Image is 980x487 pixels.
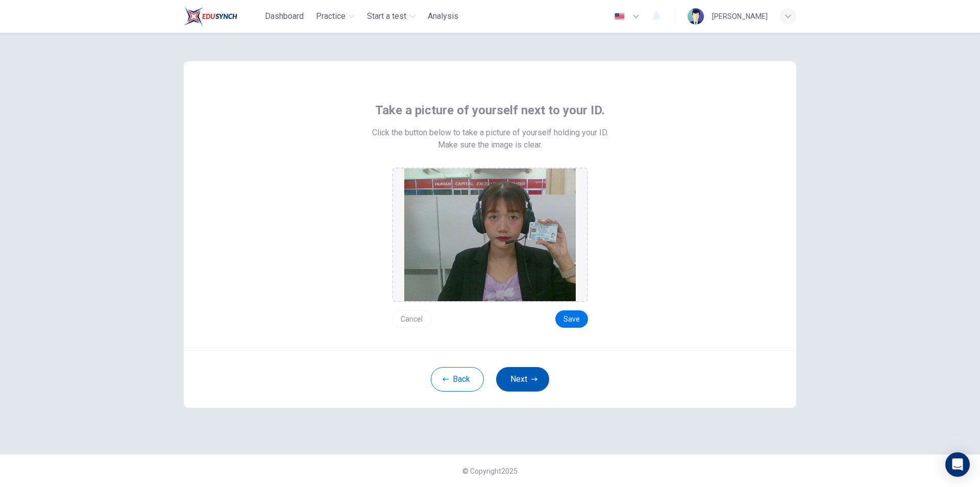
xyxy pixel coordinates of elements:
[438,139,542,151] span: Make sure the image is clear.
[431,367,484,392] button: Back
[945,452,970,477] div: Open Intercom Messenger
[462,467,518,475] span: © Copyright 2025
[312,7,359,26] button: Practice
[404,168,576,301] img: preview screemshot
[261,7,308,26] button: Dashboard
[712,10,768,22] div: [PERSON_NAME]
[372,127,608,139] span: Click the button below to take a picture of yourself holding your ID.
[392,310,431,328] button: Cancel
[688,8,704,25] img: Profile picture
[367,10,406,22] span: Start a test
[316,10,346,22] span: Practice
[265,10,304,22] span: Dashboard
[363,7,420,26] button: Start a test
[555,310,588,328] button: Save
[375,102,605,118] span: Take a picture of yourself next to your ID.
[184,6,237,27] img: Train Test logo
[424,7,462,26] button: Analysis
[184,6,261,27] a: Train Test logo
[496,367,549,392] button: Next
[613,13,626,20] img: en
[428,10,458,22] span: Analysis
